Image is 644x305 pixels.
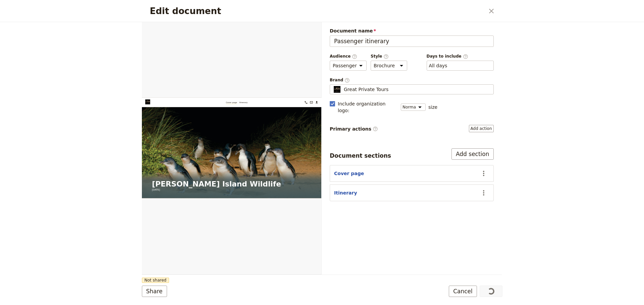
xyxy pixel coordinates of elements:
span: ​ [344,78,350,82]
h1: [PERSON_NAME] Island Wildlife [24,197,333,216]
span: ​ [373,126,378,132]
input: Document name [330,35,494,47]
span: [DATE] [24,216,44,224]
span: Brand [330,77,494,83]
span: Not shared [142,278,169,283]
button: Close dialog [486,5,497,17]
span: ​ [383,54,389,59]
button: Add section [451,148,494,160]
button: Days to include​Clear input [429,62,447,69]
button: Primary actions​ [469,125,494,132]
button: Itinerary [334,189,357,196]
span: Include organization logo : [338,100,397,114]
select: size [401,103,426,111]
span: Audience [330,54,367,59]
span: ​ [463,54,468,59]
span: Days to include [427,54,494,59]
select: Audience​ [330,61,367,71]
button: Cover page [334,170,364,177]
div: Document sections [330,152,391,160]
span: Document name [330,27,494,34]
button: Download pdf [413,5,424,17]
button: Actions [478,168,489,179]
a: Cover page [201,7,228,15]
a: +61 430 279 438 [387,5,398,17]
span: Great Private Tours [344,86,388,93]
img: Great Private Tours logo [8,4,67,16]
span: Style [371,54,407,59]
select: Style​ [371,61,407,71]
button: Actions [478,187,489,199]
a: Itinerary [233,7,253,15]
h2: Edit document [150,6,484,16]
button: Cancel [449,286,477,297]
span: ​ [352,54,357,59]
img: Profile [333,86,341,93]
span: size [428,104,437,110]
button: Share [142,286,167,297]
a: bookings@greatprivatetours.com.au [400,5,411,17]
span: Primary actions [330,126,378,132]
